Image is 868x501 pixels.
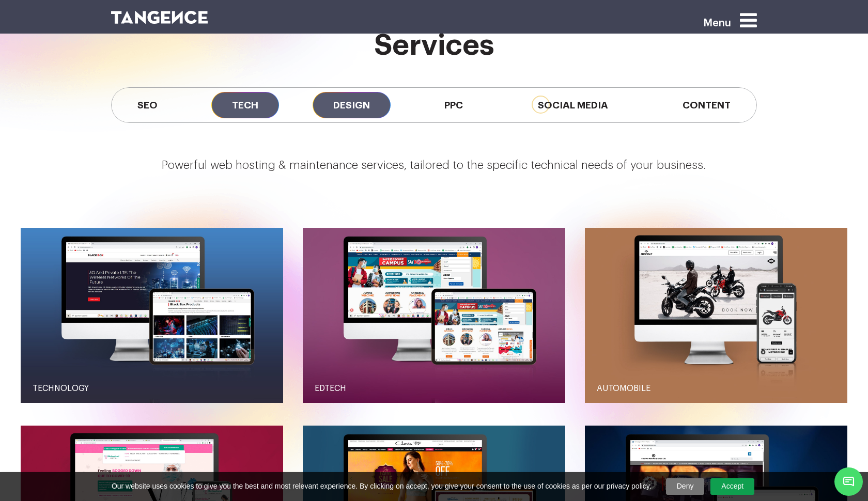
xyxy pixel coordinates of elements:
[112,481,652,492] span: Our website uses cookies to give you the best and most relevant experience. By clicking on accept...
[517,92,629,118] span: Social Media
[21,228,283,403] button: Technology
[111,29,757,61] h2: services
[710,478,754,495] a: Accept
[585,228,847,403] button: Automobile
[662,92,751,118] span: Content
[21,157,847,175] p: Powerful web hosting & maintenance services, tailored to the specific technical needs of your bus...
[834,467,863,496] span: Chat Widget
[313,92,391,118] span: Design
[666,478,705,495] a: Deny
[315,384,346,393] span: Edtech
[111,11,208,24] img: logo SVG
[117,92,178,118] span: SEO
[424,92,484,118] span: PPC
[303,372,565,405] a: Edtech
[597,384,650,393] span: Automobile
[21,372,283,405] a: Technology
[585,372,847,405] a: Automobile
[303,228,565,403] button: Edtech
[33,384,89,393] span: Technology
[211,92,279,118] span: Tech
